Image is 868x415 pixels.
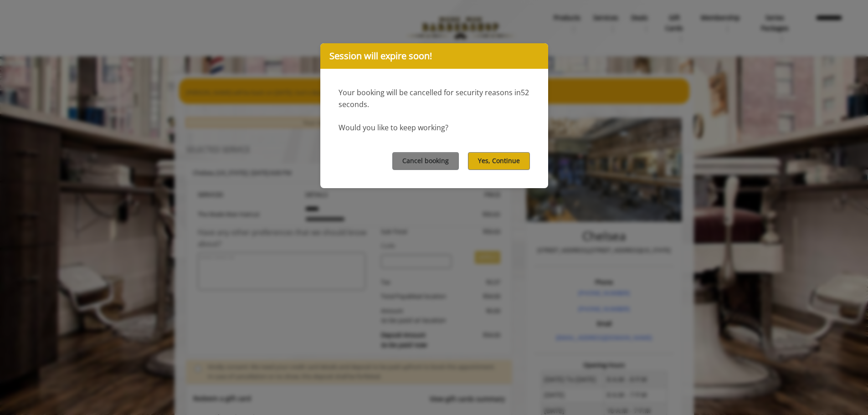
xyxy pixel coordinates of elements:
[364,99,369,109] span: s.
[468,152,530,170] button: Yes, Continue
[392,152,459,170] button: Cancel booking
[320,43,548,69] div: Session will expire soon!
[339,87,529,109] span: 52 second
[320,69,548,133] div: Your booking will be cancelled for security reasons in Would you like to keep working?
